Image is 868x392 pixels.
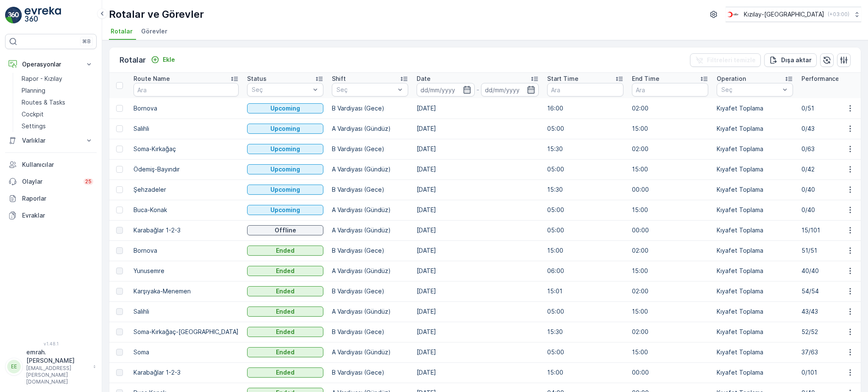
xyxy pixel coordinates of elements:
td: A Vardiyası (Gündüz) [328,220,412,240]
p: Settings [22,122,46,130]
td: 05:00 [543,159,628,179]
p: Rotalar [120,54,146,66]
div: Toggle Row Selected [116,207,123,213]
td: [DATE] [412,119,543,139]
td: Kıyafet Toplama [712,179,797,200]
td: 02:00 [628,322,712,342]
p: End Time [632,75,659,83]
input: Ara [632,83,708,97]
button: Ekle [147,55,178,65]
p: Seç [252,86,310,94]
button: Upcoming [247,205,323,215]
td: 15:00 [628,342,712,362]
td: Bornova [129,240,243,261]
button: Ended [247,306,323,317]
td: 05:00 [543,200,628,220]
button: Upcoming [247,103,323,113]
td: A Vardiyası (Gündüz) [328,119,412,139]
img: k%C4%B1z%C4%B1lay_jywRncg.png [726,10,740,19]
div: Toggle Row Selected [116,105,123,112]
td: [DATE] [412,200,543,220]
td: Kıyafet Toplama [712,342,797,362]
div: Toggle Row Selected [116,146,123,152]
td: Kıyafet Toplama [712,301,797,322]
p: Evraklar [22,211,93,220]
div: Toggle Row Selected [116,329,123,335]
td: Ödemiş-Bayındır [129,159,243,179]
td: B Vardiyası (Gece) [328,322,412,342]
td: A Vardiyası (Gündüz) [328,301,412,322]
p: Upcoming [270,206,300,214]
button: Filtreleri temizle [690,53,761,67]
p: Upcoming [270,185,300,194]
div: Toggle Row Selected [116,166,123,173]
td: [DATE] [412,301,543,322]
td: [DATE] [412,322,543,342]
td: Soma-Kırkağaç [129,139,243,159]
td: Yunusemre [129,261,243,281]
p: Routes & Tasks [22,98,65,107]
a: Rapor - Kızılay [18,73,97,85]
img: logo [5,7,22,24]
td: 15:00 [628,159,712,179]
td: [DATE] [412,179,543,200]
td: A Vardiyası (Gündüz) [328,342,412,362]
div: Toggle Row Selected [116,268,123,274]
button: Ended [247,286,323,296]
button: Offline [247,225,323,235]
td: B Vardiyası (Gece) [328,281,412,301]
td: [DATE] [412,362,543,383]
img: logo_light-DOdMpM7g.png [25,7,61,24]
td: A Vardiyası (Gündüz) [328,159,412,179]
td: 02:00 [628,240,712,261]
button: Ended [247,246,323,256]
td: 15:00 [628,200,712,220]
button: Operasyonlar [5,56,97,73]
button: Upcoming [247,164,323,174]
p: Kızılay-[GEOGRAPHIC_DATA] [744,10,824,19]
td: 00:00 [628,179,712,200]
p: Olaylar [22,177,78,186]
button: Kızılay-[GEOGRAPHIC_DATA](+03:00) [726,7,861,22]
td: [DATE] [412,98,543,119]
p: Ended [276,267,295,275]
p: emrah.[PERSON_NAME] [26,348,89,365]
button: Upcoming [247,185,323,195]
td: Buca-Konak [129,200,243,220]
div: Toggle Row Selected [116,186,123,193]
input: dd/mm/yyyy [417,83,475,97]
div: Toggle Row Selected [116,288,123,295]
p: Ended [276,328,295,336]
a: Planning [18,85,97,97]
div: Toggle Row Selected [116,247,123,254]
td: 02:00 [628,139,712,159]
td: B Vardiyası (Gece) [328,98,412,119]
td: Kıyafet Toplama [712,139,797,159]
p: Operation [717,75,746,83]
td: [DATE] [412,159,543,179]
p: Offline [275,226,296,235]
td: Şehzadeler [129,179,243,200]
p: Upcoming [270,145,300,153]
td: 00:00 [628,362,712,383]
p: Upcoming [270,104,300,113]
button: Varlıklar [5,132,97,149]
p: Date [417,75,431,83]
a: Raporlar [5,190,97,207]
span: Görevler [141,27,167,36]
p: Ended [276,307,295,316]
td: 02:00 [628,98,712,119]
td: 15:00 [628,301,712,322]
td: Kıyafet Toplama [712,200,797,220]
td: A Vardiyası (Gündüz) [328,200,412,220]
p: Shift [332,75,346,83]
p: Ekle [163,55,175,64]
p: Upcoming [270,165,300,174]
td: Kıyafet Toplama [712,220,797,240]
td: Salihli [129,301,243,322]
td: A Vardiyası (Gündüz) [328,261,412,281]
td: 15:30 [543,179,628,200]
span: Rotalar [111,27,133,36]
button: Dışa aktar [764,53,817,67]
button: EEemrah.[PERSON_NAME][EMAIL_ADDRESS][PERSON_NAME][DOMAIN_NAME] [5,348,97,385]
